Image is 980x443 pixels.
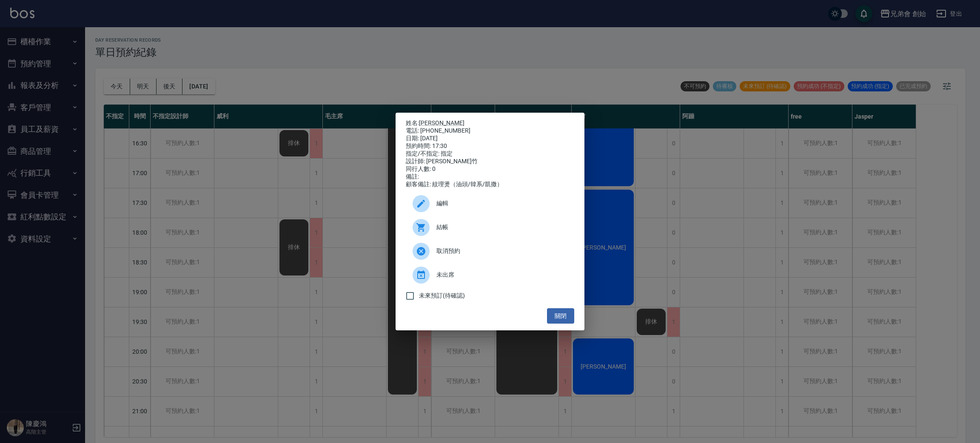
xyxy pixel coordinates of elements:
[436,247,567,256] span: 取消預約
[406,142,574,150] div: 預約時間: 17:30
[406,216,574,239] a: 結帳
[406,192,574,216] div: 編輯
[419,291,465,300] span: 未來預訂(待確認)
[406,165,574,173] div: 同行人數: 0
[436,270,567,279] span: 未出席
[419,119,464,126] a: [PERSON_NAME]
[406,127,574,135] div: 電話: [PHONE_NUMBER]
[406,119,574,127] p: 姓名:
[547,308,574,324] button: 關閉
[436,223,567,232] span: 結帳
[406,150,574,158] div: 指定/不指定: 指定
[436,199,567,208] span: 編輯
[406,239,574,263] div: 取消預約
[406,263,574,287] div: 未出席
[406,135,574,142] div: 日期: [DATE]
[406,181,574,188] div: 顧客備註: 紋理燙（油頭/韓系/凱撒）
[406,173,574,181] div: 備註:
[406,158,574,165] div: 設計師: [PERSON_NAME]竹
